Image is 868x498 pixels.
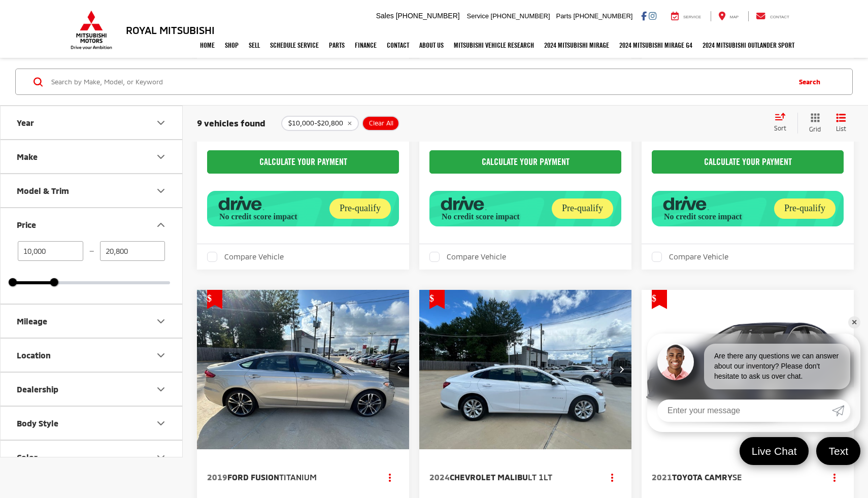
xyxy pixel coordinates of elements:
[50,70,789,94] input: Search by Make, Model, or Keyword
[641,290,855,449] div: 2021 Toyota Camry SE 0
[672,472,732,482] span: Toyota Camry
[697,32,799,58] a: 2024 Mitsubishi Outlander SPORT
[207,290,222,309] span: Get Price Drop Alert
[17,220,36,229] div: Price
[809,125,821,134] span: Grid
[419,290,632,449] a: 2024 Chevrolet Malibu LT 1LT2024 Chevrolet Malibu LT 1LT2024 Chevrolet Malibu LT 1LT2024 Chevrole...
[730,15,739,19] span: Map
[419,290,632,450] img: 2024 Chevrolet Malibu LT 1LT
[389,352,409,387] button: Next image
[614,32,697,58] a: 2024 Mitsubishi Mirage G4
[652,472,816,483] a: 2021Toyota CamrySE
[573,12,632,20] span: [PHONE_NUMBER]
[382,32,414,58] a: Contact
[196,290,410,449] a: 2019 Ford Fusion Titanium2019 Ford Fusion Titanium2019 Ford Fusion Titanium2019 Ford Fusion Titanium
[769,113,797,133] button: Select sort value
[227,472,279,482] span: Ford Fusion
[450,472,528,482] span: Chevrolet Malibu
[389,473,391,481] span: dropdown dots
[155,417,167,429] div: Body Style
[17,152,38,161] div: Make
[419,290,632,449] div: 2024 Chevrolet Malibu LT 1LT 0
[17,118,34,127] div: Year
[265,32,324,58] a: Schedule Service: Opens in a new tab
[816,437,860,465] a: Text
[381,469,399,486] button: Actions
[657,400,832,422] input: Enter your message
[281,116,359,131] button: remove 10000-20800
[414,32,449,58] a: About Us
[823,444,853,458] span: Text
[704,344,850,389] div: Are there any questions we can answer about our inventory? Please don't hesitate to ask us over c...
[1,208,183,241] button: PricePrice
[207,252,284,262] label: Compare Vehicle
[69,10,114,50] img: Mitsubishi
[789,69,835,94] button: Search
[826,469,844,486] button: Actions
[350,32,382,58] a: Finance
[832,400,850,422] a: Submit
[611,473,613,481] span: dropdown dots
[611,352,631,387] button: Next image
[663,11,709,21] a: Service
[748,11,797,21] a: Contact
[429,290,445,309] span: Get Price Drop Alert
[429,150,621,174] : CALCULATE YOUR PAYMENT
[17,316,47,326] div: Mileage
[652,252,728,262] label: Compare Vehicle
[17,418,58,428] div: Body Style
[155,349,167,361] div: Location
[774,124,786,131] span: Sort
[155,219,167,231] div: Price
[747,444,802,458] span: Live Chat
[732,472,742,482] span: SE
[17,186,69,195] div: Model & Trim
[833,473,836,481] span: dropdown dots
[207,472,227,482] span: 2019
[641,12,647,20] a: Facebook: Click to visit our Facebook page
[324,32,350,58] a: Parts: Opens in a new tab
[369,119,393,127] span: Clear All
[652,290,667,309] span: Get Price Drop Alert
[17,452,38,462] div: Color
[429,472,450,482] span: 2024
[657,344,694,380] img: Agent profile photo
[1,106,183,139] button: YearYear
[197,118,265,128] span: 9 vehicles found
[1,305,183,338] button: MileageMileage
[244,32,265,58] a: Sell
[740,437,809,465] a: Live Chat
[652,472,672,482] span: 2021
[539,32,614,58] a: 2024 Mitsubishi Mirage
[17,384,58,394] div: Dealership
[770,15,789,19] span: Contact
[429,252,506,262] label: Compare Vehicle
[1,441,183,474] button: ColorColor
[288,119,343,127] span: $10,000-$20,800
[126,24,215,36] h3: Royal Mitsubishi
[836,124,846,133] span: List
[396,12,460,20] span: [PHONE_NUMBER]
[18,241,83,261] input: minimum Buy price
[528,472,552,482] span: LT 1LT
[556,12,571,20] span: Parts
[649,12,656,20] a: Instagram: Click to visit our Instagram page
[279,472,317,482] span: Titanium
[155,151,167,163] div: Make
[449,32,539,58] a: Mitsubishi Vehicle Research
[195,32,220,58] a: Home
[155,185,167,197] div: Model & Trim
[652,150,844,174] : CALCULATE YOUR PAYMENT
[429,472,593,483] a: 2024Chevrolet MalibuLT 1LT
[207,150,399,174] : CALCULATE YOUR PAYMENT
[604,469,621,486] button: Actions
[220,32,244,58] a: Shop
[467,12,489,20] span: Service
[196,290,410,450] img: 2019 Ford Fusion Titanium
[797,113,828,134] button: Grid View
[100,241,165,261] input: maximum Buy price
[683,15,701,19] span: Service
[155,451,167,463] div: Color
[155,117,167,129] div: Year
